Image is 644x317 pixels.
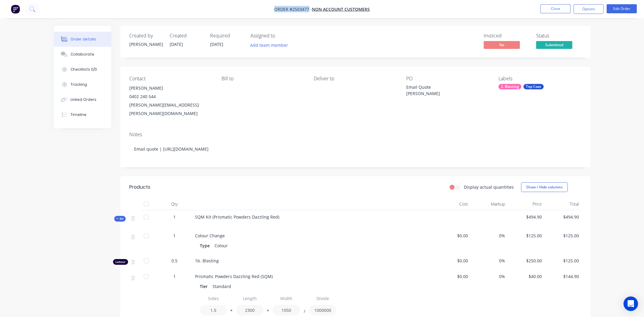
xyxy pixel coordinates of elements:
[498,84,521,89] div: 2. Blasting
[273,293,300,304] input: Label
[436,273,468,280] span: $0.00
[510,273,542,280] span: $40.00
[236,305,263,315] input: Value
[129,41,162,47] div: [PERSON_NAME]
[547,232,579,239] span: $125.00
[129,76,212,82] div: Contact
[221,76,304,82] div: Bill to
[436,232,468,239] span: $0.00
[301,310,307,315] button: /
[536,41,572,50] button: Submitted
[54,47,111,62] button: Collaborate
[200,241,212,250] div: Type
[171,258,177,264] span: 0.5
[200,282,210,291] div: Tier
[406,84,482,97] div: Email Quote [PERSON_NAME]
[547,258,579,264] span: $125.00
[547,214,579,220] span: $494.90
[54,62,111,77] button: Checklists 0/0
[170,41,183,47] span: [DATE]
[129,140,581,158] div: Email quote | [URL][DOMAIN_NAME]
[114,216,126,222] div: Kit
[54,92,111,107] button: Linked Orders
[624,296,638,311] div: Open Intercom Messenger
[129,84,212,118] div: [PERSON_NAME]0402 240 544[PERSON_NAME][EMAIL_ADDRESS][PERSON_NAME][DOMAIN_NAME]
[484,41,520,49] span: No
[473,273,505,280] span: 0%
[210,33,243,39] div: Required
[547,273,579,280] span: $144.90
[156,198,193,210] div: Qty
[195,274,273,279] span: Prismatic Powders Dazzling Red (SQM)
[573,4,604,14] button: Options
[210,282,234,291] div: Standard
[71,112,86,117] div: Timeline
[544,198,581,210] div: Total
[170,33,203,39] div: Created
[536,41,572,49] span: Submitted
[536,33,581,39] div: Status
[473,258,505,264] span: 0%
[521,182,568,192] button: Show / Hide columns
[71,97,96,102] div: Linked Orders
[510,258,542,264] span: $250.00
[484,33,529,39] div: Invoiced
[210,41,223,47] span: [DATE]
[11,5,20,14] img: Factory
[507,198,545,210] div: Price
[436,258,468,264] span: $0.00
[195,214,279,220] span: SQM Kit (Prismatic Powders Dazzling Red)
[309,305,336,315] input: Value
[273,305,300,315] input: Value
[406,76,489,82] div: PO
[173,232,176,239] span: 1
[236,293,263,304] input: Label
[250,41,291,49] button: Add team member
[195,233,225,239] span: Colour Change
[54,107,111,122] button: Timeline
[247,41,291,49] button: Add team member
[540,4,570,13] button: Close
[195,258,219,264] span: 1b. Blasting
[200,305,227,315] input: Value
[510,232,542,239] span: $125.00
[607,4,637,13] button: Edit Order
[129,84,212,92] div: [PERSON_NAME]
[129,184,150,191] div: Products
[200,293,227,304] input: Label
[129,101,212,118] div: [PERSON_NAME][EMAIL_ADDRESS][PERSON_NAME][DOMAIN_NAME]
[473,232,505,239] span: 0%
[129,132,581,137] div: Notes
[470,198,507,210] div: Markup
[314,76,396,82] div: Deliver to
[434,198,471,210] div: Cost
[523,84,544,89] div: Top Coat
[71,82,87,87] div: Tracking
[173,214,176,220] span: 1
[212,241,230,250] div: Colour
[250,33,311,39] div: Assigned to
[116,216,124,221] span: Kit
[129,92,212,101] div: 0402 240 544
[312,6,370,12] a: Non account customers
[274,6,312,12] span: Order #2503477 -
[464,184,514,190] label: Display actual quantities
[71,37,96,42] div: Order details
[510,214,542,220] span: $494.90
[309,293,336,304] input: Label
[71,52,94,57] div: Collaborate
[71,67,97,72] div: Checklists 0/0
[54,77,111,92] button: Tracking
[498,76,581,82] div: Labels
[129,33,162,39] div: Created by
[113,259,128,265] div: Labour
[173,273,176,280] span: 1
[54,32,111,47] button: Order details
